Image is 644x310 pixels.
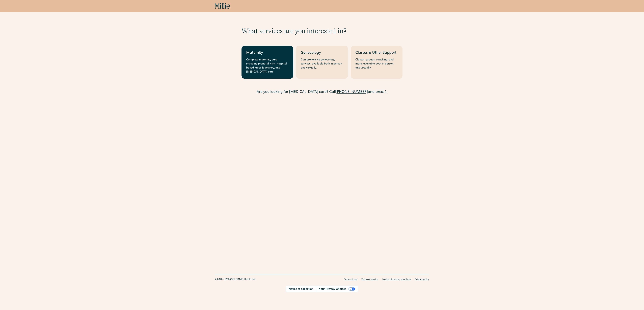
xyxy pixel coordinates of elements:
div: © 2025 - [PERSON_NAME] Health, Inc. [215,278,256,281]
a: GynecologyComprehensive gynecology services, available both in person and virtually. [296,46,348,79]
a: Notice of privacy practices [382,278,411,281]
div: Classes, groups, coaching, and more, available both in person and virtually. [355,58,398,70]
div: Complete maternity care including prenatal visits, hospital-based labor & delivery, and [MEDICAL_... [246,58,289,74]
button: Your Privacy Choices [316,286,358,292]
a: [PHONE_NUMBER] [336,90,368,94]
div: Maternity [246,50,289,56]
div: Gynecology [301,50,343,56]
h1: What services are you interested in? [241,27,402,35]
a: Classes & Other SupportClasses, groups, coaching, and more, available both in person and virtually. [351,46,402,79]
a: Terms of use [344,278,357,281]
a: Terms of service [361,278,378,281]
div: Are you looking for [MEDICAL_DATA] care? Call and press 1. [241,90,402,95]
a: Privacy policy [415,278,429,281]
div: Classes & Other Support [355,50,398,56]
div: Comprehensive gynecology services, available both in person and virtually. [301,58,343,70]
a: Notice at collection [286,286,316,292]
a: MaternityComplete maternity care including prenatal visits, hospital-based labor & delivery, and ... [241,46,293,79]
